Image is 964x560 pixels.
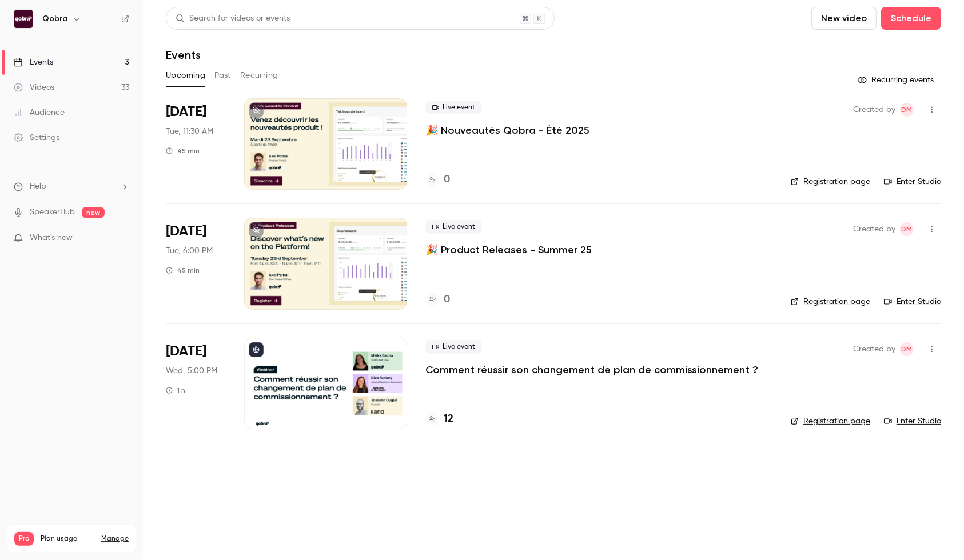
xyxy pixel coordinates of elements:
[166,386,185,395] div: 1 h
[425,101,482,114] span: Live event
[14,181,129,193] li: help-dropdown-opener
[14,532,34,546] span: Pro
[166,146,200,155] div: 45 min
[884,296,941,307] a: Enter Studio
[42,13,67,25] h6: Qobra
[853,222,895,236] span: Created by
[900,342,914,356] span: Dylan Manceau
[791,176,870,187] a: Registration page
[30,232,73,244] span: What's new
[166,218,226,309] div: Sep 23 Tue, 6:00 PM (Europe/Paris)
[853,103,895,117] span: Created by
[166,103,206,121] span: [DATE]
[444,411,453,427] h4: 12
[240,66,278,85] button: Recurring
[853,71,941,89] button: Recurring events
[166,365,217,377] span: Wed, 5:00 PM
[166,126,213,137] span: Tue, 11:30 AM
[30,181,46,193] span: Help
[425,340,482,354] span: Live event
[166,98,226,190] div: Sep 23 Tue, 11:30 AM (Europe/Paris)
[425,220,482,234] span: Live event
[166,342,206,361] span: [DATE]
[101,534,129,543] a: Manage
[902,103,913,117] span: DM
[881,7,941,30] button: Schedule
[41,534,94,543] span: Plan usage
[425,172,450,187] a: 0
[884,176,941,187] a: Enter Studio
[900,103,914,117] span: Dylan Manceau
[811,7,877,30] button: New video
[444,172,450,187] h4: 0
[425,292,450,307] a: 0
[115,233,129,243] iframe: Noticeable Trigger
[14,82,54,93] div: Videos
[14,107,65,118] div: Audience
[791,296,870,307] a: Registration page
[82,207,105,218] span: new
[214,66,231,85] button: Past
[166,66,205,85] button: Upcoming
[444,292,450,307] h4: 0
[166,266,200,275] div: 45 min
[425,411,453,427] a: 12
[14,132,59,143] div: Settings
[166,338,226,429] div: Sep 24 Wed, 5:00 PM (Europe/Paris)
[853,342,895,356] span: Created by
[900,222,914,236] span: Dylan Manceau
[176,13,290,25] div: Search for videos or events
[425,363,758,377] a: Comment réussir son changement de plan de commissionnement ?
[14,57,53,68] div: Events
[166,222,206,241] span: [DATE]
[30,206,75,218] a: SpeakerHub
[902,342,913,356] span: DM
[902,222,913,236] span: DM
[14,10,33,28] img: Qobra
[884,415,941,427] a: Enter Studio
[425,243,592,257] a: 🎉 Product Releases - Summer 25
[791,415,870,427] a: Registration page
[425,123,589,137] a: 🎉 Nouveautés Qobra - Été 2025
[166,48,201,62] h1: Events
[166,245,213,257] span: Tue, 6:00 PM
